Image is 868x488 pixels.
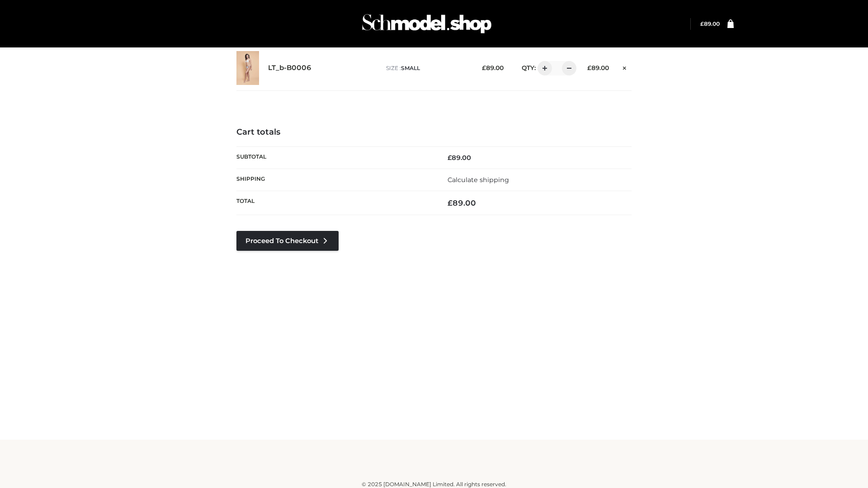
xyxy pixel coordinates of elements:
span: SMALL [401,65,420,71]
th: Total [236,191,434,215]
img: Schmodel Admin 964 [359,6,495,42]
span: £ [448,154,452,162]
span: £ [448,198,453,207]
span: £ [482,64,486,71]
bdi: 89.00 [482,64,504,71]
a: LT_b-B0006 [268,64,311,72]
a: Calculate shipping [448,176,509,184]
th: Shipping [236,169,434,191]
a: £89.00 [700,20,720,27]
a: Remove this item [618,61,632,73]
bdi: 89.00 [700,20,720,27]
p: size : [386,64,468,72]
h4: Cart totals [236,127,632,137]
span: £ [587,64,591,71]
span: £ [700,20,704,27]
a: Proceed to Checkout [236,231,339,251]
bdi: 89.00 [587,64,609,71]
div: QTY: [513,61,573,75]
bdi: 89.00 [448,154,471,162]
th: Subtotal [236,146,434,169]
img: LT_b-B0006 - SMALL [236,51,259,85]
bdi: 89.00 [448,198,476,207]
